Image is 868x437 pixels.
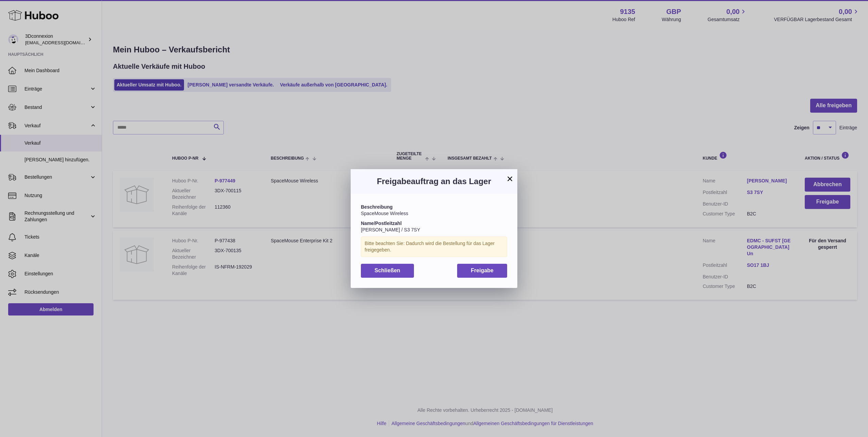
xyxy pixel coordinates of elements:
h3: Freigabeauftrag an das Lager [361,176,507,187]
div: Bitte beachten Sie: Dadurch wird die Bestellung für das Lager freigegeben. [361,237,507,257]
button: Schließen [361,264,414,278]
span: Schließen [374,268,400,273]
button: Freigabe [457,264,507,278]
span: Freigabe [471,268,494,273]
span: [PERSON_NAME] / S3 7SY [361,227,420,232]
span: SpaceMouse Wireless [361,211,408,216]
strong: Beschreibung [361,204,393,210]
strong: Name/Postleitzahl [361,221,402,226]
button: × [506,175,514,183]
